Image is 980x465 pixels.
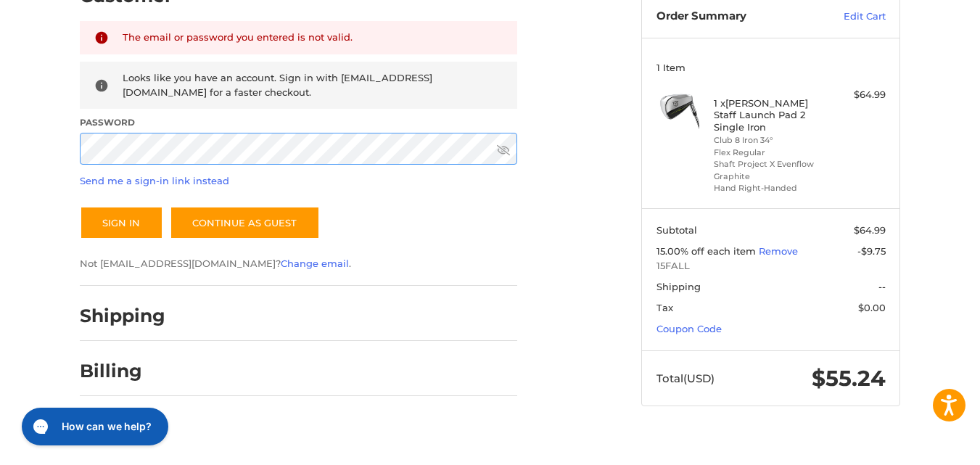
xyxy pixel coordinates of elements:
h3: 1 Item [656,62,886,73]
a: Edit Cart [812,9,886,24]
span: Looks like you have an account. Sign in with [EMAIL_ADDRESS][DOMAIN_NAME] for a faster checkout. [123,72,432,98]
span: Total (USD) [656,371,715,385]
span: $55.24 [812,365,886,392]
span: $64.99 [854,224,886,236]
a: Coupon Code [656,323,722,334]
span: $0.00 [858,302,886,313]
li: Shaft Project X Evenflow Graphite [714,158,825,182]
li: Flex Regular [714,147,825,159]
h4: 1 x [PERSON_NAME] Staff Launch Pad 2 Single Iron [714,97,825,133]
button: Sign In [80,206,163,239]
h3: Order Summary [656,9,812,24]
li: Hand Right-Handed [714,182,825,194]
p: Not [EMAIL_ADDRESS][DOMAIN_NAME]? . [80,257,517,271]
a: Remove [759,245,798,257]
h2: Shipping [80,305,165,327]
div: The email or password you entered is not valid. [123,30,503,46]
span: 15FALL [656,259,886,273]
span: Subtotal [656,224,697,236]
a: Change email [281,258,349,269]
iframe: Gorgias live chat messenger [15,403,173,450]
span: Shipping [656,281,701,292]
a: Continue as guest [170,206,320,239]
a: Send me a sign-in link instead [80,175,229,186]
span: 15.00% off each item [656,245,759,257]
label: Password [80,116,517,129]
li: Club 8 Iron 34° [714,134,825,147]
span: Tax [656,302,673,313]
span: -- [878,281,886,292]
span: -$9.75 [857,245,886,257]
div: $64.99 [828,88,886,102]
h2: Billing [80,360,165,382]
